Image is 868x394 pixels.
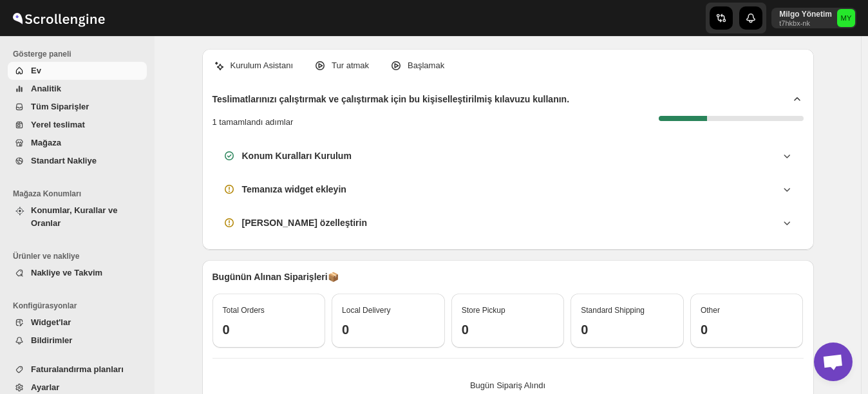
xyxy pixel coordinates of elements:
[771,8,856,28] button: User menu
[342,306,390,315] span: Local Delivery
[212,116,294,129] p: 1 tamamlandı adımlar
[242,149,352,162] h3: Konum Kuralları Kurulum
[814,342,853,381] div: Açık sohbet
[701,306,720,315] span: Other
[342,322,435,337] h3: 0
[31,102,89,111] span: Tüm Siparişler
[242,183,346,196] h3: Temanıza widget ekleyin
[462,306,505,315] span: Store Pickup
[31,317,71,327] span: Widget'lar
[10,2,107,34] img: ScrollEngine
[408,59,444,72] p: Başlamak
[31,156,97,165] span: Standart Nakliye
[31,66,41,75] span: Ev
[31,138,61,147] span: Mağaza
[212,93,570,106] h2: Teslimatlarınızı çalıştırmak ve çalıştırmak için bu kişiselleştirilmiş kılavuzu kullanın.
[581,322,674,337] h3: 0
[8,264,147,282] button: Nakliye ve Takvim
[8,62,147,80] button: Ev
[13,301,148,311] span: Konfigürasyonlar
[332,59,369,72] p: Tur atmak
[31,364,124,374] span: Faturalandırma planları
[31,205,117,228] span: Konumlar, Kurallar ve Oranlar
[242,216,367,229] h3: [PERSON_NAME] özelleştirin
[13,251,148,261] span: Ürünler ve nakliye
[31,335,72,345] span: Bildirimler
[8,202,147,232] button: Konumlar, Kurallar ve Oranlar
[8,332,147,350] button: Bildirimler
[223,379,793,392] p: Bugün Sipariş Alındı
[8,80,147,98] button: Analitik
[231,59,294,72] p: Kurulum Asistanı
[837,9,855,27] span: Milgo Yönetim
[462,322,554,337] h3: 0
[779,9,832,19] p: Milgo Yönetim
[13,189,148,199] span: Mağaza Konumları
[779,19,832,27] p: t7hkbx-nk
[581,306,645,315] span: Standard Shipping
[31,120,85,129] span: Yerel teslimat
[31,268,102,277] span: Nakliye ve Takvim
[223,306,265,315] span: Total Orders
[31,84,61,93] span: Analitik
[31,382,59,392] span: Ayarlar
[8,98,147,116] button: Tüm Siparişler
[8,314,147,332] button: Widget'lar
[841,14,852,22] text: MY
[701,322,793,337] h3: 0
[223,322,316,337] h3: 0
[8,361,147,379] button: Faturalandırma planları
[13,49,148,59] span: Gösterge paneli
[212,270,804,283] p: Bugünün Alınan Siparişleri 📦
